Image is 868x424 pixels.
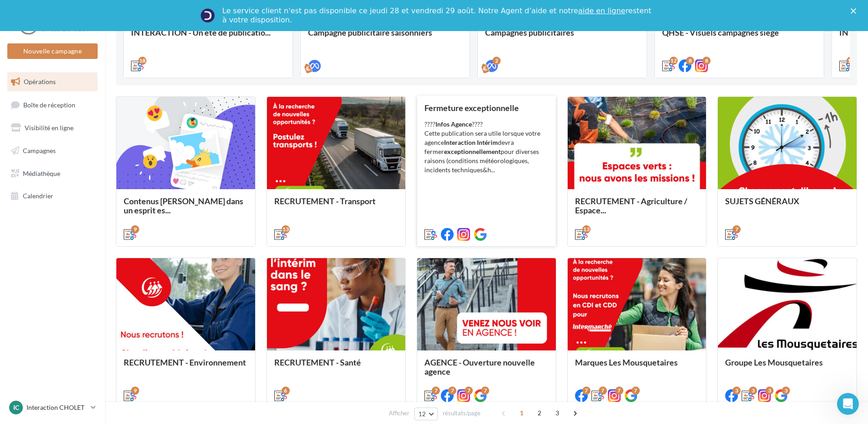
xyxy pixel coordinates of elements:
[418,410,426,418] span: 12
[582,225,591,233] div: 13
[725,357,823,367] span: Groupe Les Mousquetaires
[5,141,99,160] a: Campagnes
[222,6,653,25] div: Le service client n'est pas disponible ce jeudi 28 et vendredi 29 août. Notre Agent d'aide et not...
[481,387,489,395] div: 7
[124,357,246,367] span: RECRUTEMENT - Environnement
[550,406,565,420] span: 3
[578,6,625,15] a: aide en ligne
[282,387,290,395] div: 6
[669,57,678,65] div: 12
[702,57,711,65] div: 8
[5,164,99,183] a: Médiathèque
[26,403,87,412] p: Interaction CHOLET
[282,225,290,233] div: 13
[575,196,687,215] span: RECRUTEMENT - Agriculture / Espace...
[131,27,271,37] span: INTERACTION - Un été de publicatio...
[615,387,623,395] div: 7
[25,124,73,132] span: Visibilité en ligne
[23,147,56,154] span: Campagnes
[414,408,438,420] button: 12
[7,399,98,416] a: IC Interaction CHOLET
[492,57,501,65] div: 2
[424,357,535,376] span: AGENCE - Ouverture nouvelle agence
[13,403,19,412] span: IC
[837,393,859,415] iframe: Intercom live chat
[5,72,99,91] a: Opérations
[662,27,779,37] span: QHSE - Visuels campagnes siège
[5,118,99,138] a: Visibilité en ligne
[575,357,678,367] span: Marques Les Mousquetaires
[23,101,75,108] span: Boîte de réception
[274,357,361,367] span: RECRUTEMENT - Santé
[444,148,501,155] strong: exceptionnellement
[732,225,741,233] div: 7
[765,387,774,395] div: 3
[749,387,757,395] div: 3
[24,78,56,85] span: Opérations
[23,192,53,200] span: Calendrier
[444,138,498,146] strong: Interaction Intérim
[23,169,60,177] span: Médiathèque
[389,409,409,418] span: Afficher
[424,120,549,175] div: ???? ???? Cette publication sera utile lorsque votre agence devra fermer pour diverses raisons (c...
[424,103,519,113] span: Fermeture exceptionnelle
[200,8,215,23] img: Profile image for Service-Client
[5,95,99,115] a: Boîte de réception
[443,409,481,418] span: résultats/page
[7,43,98,59] button: Nouvelle campagne
[138,57,146,65] div: 18
[732,387,741,395] div: 3
[308,27,432,37] span: Campagne publicitaire saisonniers
[124,196,243,215] span: Contenus [PERSON_NAME] dans un esprit es...
[5,186,99,206] a: Calendrier
[131,387,139,395] div: 9
[448,387,456,395] div: 7
[485,27,574,37] span: Campagnes publicitaires
[465,387,473,395] div: 7
[532,406,547,420] span: 2
[582,387,591,395] div: 7
[632,387,640,395] div: 7
[782,387,790,395] div: 3
[514,406,529,420] span: 1
[131,225,139,233] div: 9
[851,8,860,14] div: Fermer
[847,57,855,65] div: 12
[599,387,607,395] div: 7
[435,120,472,128] strong: Infos Agence
[686,57,694,65] div: 8
[725,196,799,206] span: SUJETS GÉNÉRAUX
[274,196,376,206] span: RECRUTEMENT - Transport
[432,387,440,395] div: 7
